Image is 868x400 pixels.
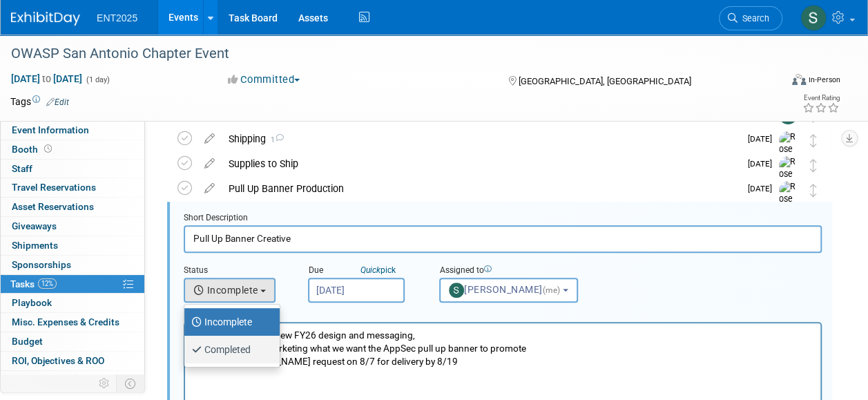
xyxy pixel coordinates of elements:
span: [GEOGRAPHIC_DATA], [GEOGRAPHIC_DATA] [519,76,691,86]
a: edit [197,182,222,195]
label: Completed [191,339,266,361]
div: Short Description [184,212,822,225]
img: Rose Bodin [779,181,800,230]
label: Incomplete [191,311,266,333]
span: [DATE] [748,184,779,193]
div: Details [184,303,822,322]
span: [PERSON_NAME] [449,284,563,295]
a: Attachments2 [1,371,144,390]
span: Staff [12,163,32,174]
button: [PERSON_NAME](me) [439,278,578,303]
a: Budget [1,332,144,351]
span: Playbook [12,297,52,308]
img: Rose Bodin [779,131,800,180]
span: Search [737,13,769,23]
img: Rose Bodin [779,156,800,205]
i: Move task [810,134,817,147]
span: Sponsorships [12,259,71,270]
td: Toggle Event Tabs [117,374,145,392]
a: Quickpick [358,265,398,276]
a: Misc. Expenses & Credits [1,313,144,332]
div: Event Format [720,72,840,93]
div: Status [184,265,287,278]
a: Tasks12% [1,275,144,294]
td: Tags [10,95,69,108]
span: Booth [12,144,55,155]
div: In-Person [808,75,840,85]
div: Shipping [222,127,740,151]
span: Budget [12,336,43,347]
span: Tasks [10,278,57,289]
button: Committed [223,73,305,87]
span: Incomplete [193,285,258,296]
span: [DATE] [DATE] [10,73,83,85]
a: Event Information [1,121,144,140]
a: Staff [1,160,144,178]
span: Misc. Expenses & Credits [12,316,119,327]
span: Attachments [12,374,81,385]
span: Travel Reservations [12,182,96,193]
a: Booth [1,140,144,159]
div: Assigned to [439,265,584,278]
div: Pull Up Banner Production [222,177,740,200]
a: edit [197,133,222,145]
a: ROI, Objectives & ROO [1,352,144,370]
span: to [40,73,53,84]
span: (1 day) [85,75,110,84]
span: Booth not reserved yet [41,144,55,154]
span: Asset Reservations [12,201,94,212]
i: Quick [360,265,380,275]
span: 2 [70,374,81,385]
span: [DATE] [748,159,779,169]
span: (me) [543,285,561,295]
input: Due Date [308,278,405,303]
a: edit [197,158,222,170]
a: Asset Reservations [1,198,144,216]
img: ExhibitDay [11,12,80,26]
span: ENT2025 [97,12,137,23]
a: Sponsorships [1,256,144,274]
a: Giveaways [1,217,144,236]
div: Due [308,265,418,278]
span: ROI, Objectives & ROO [12,355,104,366]
i: Move task [810,159,817,172]
span: Giveaways [12,220,57,231]
span: Shipments [12,240,58,251]
a: Search [719,6,782,30]
div: OWASP San Antonio Chapter Event [6,41,769,66]
img: Stephanie Silva [800,5,827,31]
span: [DATE] [748,134,779,144]
a: Travel Reservations [1,178,144,197]
button: Incomplete [184,278,276,303]
input: Name of task or a short description [184,225,822,252]
div: Event Rating [802,95,840,102]
a: Shipments [1,236,144,255]
i: Move task [810,184,817,197]
span: Event Information [12,124,89,135]
a: Edit [46,97,69,107]
span: 12% [38,278,57,289]
span: 1 [266,135,284,144]
div: Supplies to Ship [222,152,740,175]
a: Playbook [1,294,144,312]
img: Format-Inperson.png [792,74,806,85]
td: Personalize Event Tab Strip [93,374,117,392]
